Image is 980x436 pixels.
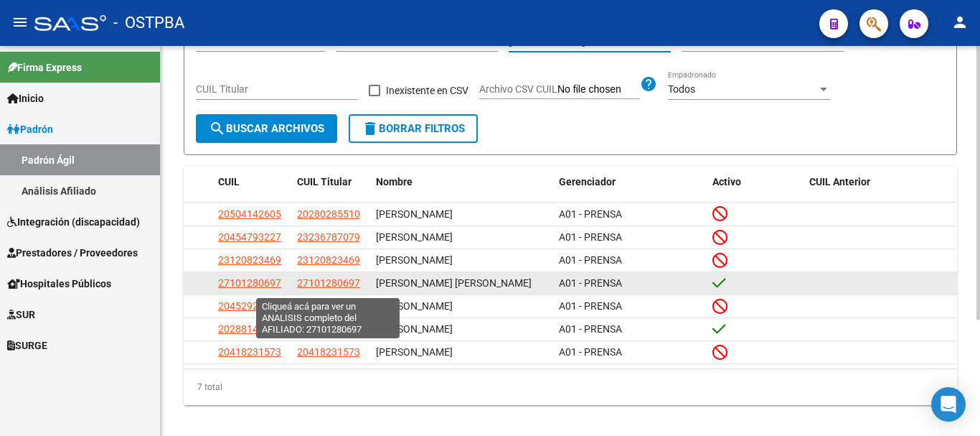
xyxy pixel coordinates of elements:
span: 23120823469 [218,254,281,266]
span: [PERSON_NAME] [376,254,453,266]
span: CUIL Titular [297,176,352,187]
span: [PERSON_NAME] [376,208,453,220]
span: Todos [668,83,695,95]
span: Padrón [7,121,53,137]
span: A01 - PRENSA [559,300,622,312]
span: 20241602762 [297,300,360,312]
span: Activo [712,176,741,187]
span: 20288140260 [218,323,281,335]
span: Integración (discapacidad) [7,214,140,230]
span: Prestadores / Proveedores [7,245,138,261]
span: [PERSON_NAME] [376,346,453,358]
span: Buscar Archivos [209,122,324,135]
span: 20504142605 [218,208,281,220]
mat-icon: delete [362,120,379,137]
span: A01 - PRENSA [559,323,622,335]
span: Firma Express [7,60,82,75]
span: SURGE [7,338,47,353]
span: Inexistente en CSV [386,82,468,99]
mat-icon: help [640,75,657,93]
span: 23236787079 [297,231,360,243]
span: Hospitales Públicos [7,276,111,292]
span: 20280285510 [297,208,360,220]
div: 7 total [184,369,957,405]
button: Buscar Archivos [196,114,337,143]
div: Open Intercom Messenger [931,387,966,422]
datatable-header-cell: CUIL Titular [291,167,370,198]
span: - OSTPBA [113,7,184,39]
span: Inicio [7,91,44,106]
span: 20418231573 [297,346,360,358]
span: A01 - PRENSA [559,254,622,266]
datatable-header-cell: Nombre [370,167,553,198]
span: Todos [682,36,709,47]
span: 20454793227 [218,231,281,243]
span: CUIL Anterior [809,176,870,187]
span: 20452924723 [218,300,281,312]
mat-icon: person [951,14,969,31]
datatable-header-cell: CUIL [212,167,291,198]
span: Nombre [376,176,413,187]
span: A01 - PRENSA [559,231,622,243]
span: Borrar Filtros [362,122,465,135]
span: CUIL [218,176,240,187]
span: 27101280697 [297,277,360,289]
span: Todos [336,36,363,47]
span: A01 - PRENSA [559,277,622,289]
span: A01 - PRENSA [559,208,622,220]
span: A01 - PRENSA [196,36,259,47]
span: 27101280697 [218,277,281,289]
span: 23120823469 [297,254,360,266]
datatable-header-cell: Activo [707,167,804,198]
span: [PERSON_NAME] [PERSON_NAME] [376,277,532,289]
span: 20288140260 [297,323,360,335]
button: Borrar Filtros [349,114,478,143]
span: SUR [7,307,35,323]
span: 20418231573 [218,346,281,358]
input: Archivo CSV CUIL [557,83,640,96]
datatable-header-cell: Gerenciador [553,167,707,198]
datatable-header-cell: CUIL Anterior [804,167,958,198]
mat-icon: search [209,120,226,137]
span: [PERSON_NAME] [376,231,453,243]
span: [PERSON_NAME] [376,300,453,312]
span: A01 - PRENSA [559,346,622,358]
mat-icon: menu [11,14,29,31]
span: [PERSON_NAME] [376,323,453,335]
span: Archivo CSV CUIL [479,83,557,95]
span: Gerenciador [559,176,616,187]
